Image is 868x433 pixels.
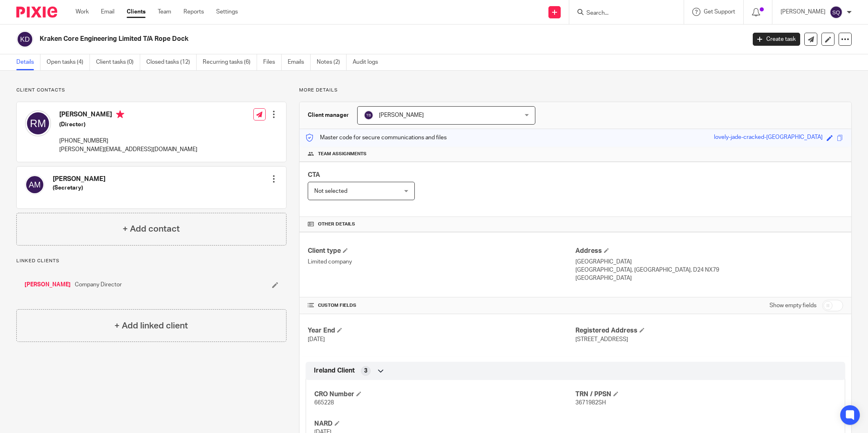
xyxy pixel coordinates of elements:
[314,420,575,428] h4: NARD
[781,8,825,16] p: [PERSON_NAME]
[575,326,843,335] h4: Registered Address
[16,31,34,48] img: svg%3E
[59,145,197,154] p: [PERSON_NAME][EMAIL_ADDRESS][DOMAIN_NAME]
[353,54,384,70] a: Audit logs
[364,367,367,375] span: 3
[306,134,447,142] p: Master code for secure communications and files
[59,137,197,145] p: [PHONE_NUMBER]
[263,54,282,70] a: Files
[96,54,140,70] a: Client tasks (0)
[575,247,843,255] h4: Address
[183,8,204,16] a: Reports
[146,54,197,70] a: Closed tasks (12)
[575,390,837,399] h4: TRN / PPSN
[308,326,575,335] h4: Year End
[314,400,334,406] span: 665228
[586,10,659,17] input: Search
[59,110,197,121] h4: [PERSON_NAME]
[575,274,843,282] p: [GEOGRAPHIC_DATA]
[317,54,347,70] a: Notes (2)
[203,54,257,70] a: Recurring tasks (6)
[364,110,374,120] img: svg%3E
[704,9,735,15] span: Get Support
[314,366,355,375] span: Ireland Client
[575,266,843,274] p: [GEOGRAPHIC_DATA], [GEOGRAPHIC_DATA], D24 NX79
[16,258,286,264] p: Linked clients
[308,302,575,309] h4: CUSTOM FIELDS
[25,110,51,136] img: svg%3E
[575,258,843,266] p: [GEOGRAPHIC_DATA]
[76,8,89,16] a: Work
[308,247,575,255] h4: Client type
[379,112,424,118] span: [PERSON_NAME]
[53,175,105,183] h4: [PERSON_NAME]
[308,337,325,342] span: [DATE]
[770,301,817,310] label: Show empty fields
[16,7,57,18] img: Pixie
[299,87,852,94] p: More details
[116,110,124,118] i: Primary
[288,54,311,70] a: Emails
[216,8,238,16] a: Settings
[158,8,171,16] a: Team
[575,400,606,406] span: 3671982SH
[127,8,145,16] a: Clients
[25,175,45,194] img: svg%3E
[714,133,823,143] div: lovely-jade-cracked-[GEOGRAPHIC_DATA]
[16,87,286,94] p: Client contacts
[59,121,197,129] h5: (Director)
[123,223,180,235] h4: + Add contact
[308,258,575,266] p: Limited company
[53,184,105,192] h5: (Secretary)
[75,281,122,289] span: Company Director
[318,151,367,157] span: Team assignments
[47,54,90,70] a: Open tasks (4)
[318,221,355,228] span: Other details
[575,337,628,342] span: [STREET_ADDRESS]
[40,35,600,43] h2: Kraken Core Engineering Limited T/A Rope Dock
[308,172,320,178] span: CTA
[16,54,40,70] a: Details
[314,188,347,194] span: Not selected
[314,390,575,399] h4: CRO Number
[101,8,114,16] a: Email
[830,6,843,19] img: svg%3E
[753,33,800,46] a: Create task
[308,111,349,119] h3: Client manager
[114,319,188,332] h4: + Add linked client
[25,281,71,289] a: [PERSON_NAME]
